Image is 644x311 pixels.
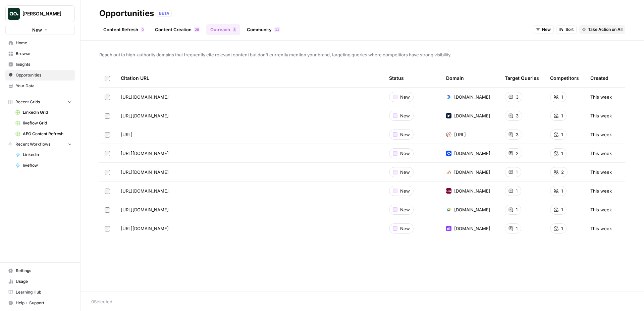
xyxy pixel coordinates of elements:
[15,99,40,105] span: Recent Grids
[5,48,75,59] a: Browse
[12,128,75,139] a: AEO Content Refresh
[16,289,72,295] span: Learning Hub
[590,69,608,87] div: Created
[561,188,563,194] span: 1
[561,94,563,100] span: 1
[516,94,519,100] span: 3
[121,150,169,157] span: [URL][DOMAIN_NAME]
[16,300,72,306] span: Help + Support
[590,112,612,119] span: This week
[454,188,490,194] span: [DOMAIN_NAME]
[121,94,169,100] span: [URL][DOMAIN_NAME]
[141,27,144,32] div: 0
[454,112,490,119] span: [DOMAIN_NAME]
[400,131,410,138] span: New
[5,70,75,81] a: Opportunities
[454,169,490,175] span: [DOMAIN_NAME]
[121,69,378,87] div: Citation URL
[533,25,554,34] button: New
[23,162,72,168] span: liveflow
[561,112,563,119] span: 1
[5,139,75,149] button: Recent Workflows
[454,131,466,138] span: [URL]
[446,94,451,100] img: fa7kbt9zzfjy9tn31f1945a6jbn2
[400,150,410,157] span: New
[197,27,199,32] span: 9
[5,5,75,22] button: Workspace: Zoe Jessup
[195,27,197,32] span: 2
[400,225,410,232] span: New
[516,131,519,138] span: 3
[5,276,75,287] a: Usage
[23,152,72,158] span: Linkedin
[277,27,279,32] span: 1
[16,268,72,274] span: Settings
[446,226,451,231] img: 7zslujq6ncvrbboxuvs2dvdt3641
[5,287,75,298] a: Learning Hub
[389,69,404,87] div: Status
[561,206,563,213] span: 1
[5,298,75,308] button: Help + Support
[590,206,612,213] span: This week
[400,188,410,194] span: New
[99,51,625,58] span: Reach out to high-authority domains that frequently cite relevant content but don't currently men...
[99,8,154,19] div: Opportunities
[579,25,625,34] button: Take Action on All
[121,112,169,119] span: [URL][DOMAIN_NAME]
[16,72,72,78] span: Opportunities
[121,188,169,194] span: [URL][DOMAIN_NAME]
[590,131,612,138] span: This week
[157,10,172,17] div: BETA
[121,225,169,232] span: [URL][DOMAIN_NAME]
[206,24,240,35] a: Outreach8
[5,97,75,107] button: Recent Grids
[561,225,563,232] span: 1
[561,150,563,157] span: 1
[400,112,410,119] span: New
[151,24,204,35] a: Content Creation29
[16,61,72,67] span: Insights
[556,25,577,34] button: Sort
[274,27,280,32] div: 11
[233,27,235,32] span: 8
[99,24,148,35] a: Content Refresh0
[446,169,451,175] img: n7gmvu77fqybsr4vayqesn7z6x3y
[142,27,144,32] span: 0
[121,169,169,175] span: [URL][DOMAIN_NAME]
[505,69,539,87] div: Target Queries
[446,207,451,212] img: 1oo51fdk09sg5fc85dbq20b9kkgf
[590,188,612,194] span: This week
[446,188,451,194] img: wzkvhukvyis4iz6fwi42388od7r3
[15,141,50,147] span: Recent Workflows
[12,118,75,128] a: liveflow Grid
[5,81,75,91] a: Your Data
[454,150,490,157] span: [DOMAIN_NAME]
[5,25,75,35] button: New
[542,27,551,33] span: New
[243,24,284,35] a: Community11
[446,113,451,118] img: my8atl92z85g4e9hbtqomoc1c9z8
[454,94,490,100] span: [DOMAIN_NAME]
[5,265,75,276] a: Settings
[516,112,519,119] span: 3
[516,169,518,175] span: 1
[8,8,20,20] img: Zoe Jessup Logo
[561,131,563,138] span: 1
[446,69,464,87] div: Domain
[121,131,132,138] span: [URL]
[590,94,612,100] span: This week
[516,206,518,213] span: 1
[446,132,451,137] img: gh57p80tlayoxl3gu5r51fzeln78
[23,109,72,115] span: Linkedin Grid
[454,206,490,213] span: [DOMAIN_NAME]
[233,27,236,32] div: 8
[23,120,72,126] span: liveflow Grid
[23,131,72,137] span: AEO Content Refresh
[12,149,75,160] a: Linkedin
[194,27,200,32] div: 29
[590,150,612,157] span: This week
[16,51,72,57] span: Browse
[5,38,75,48] a: Home
[446,151,451,156] img: crg4d4gwutrs14jldti1aald4kla
[516,225,518,232] span: 1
